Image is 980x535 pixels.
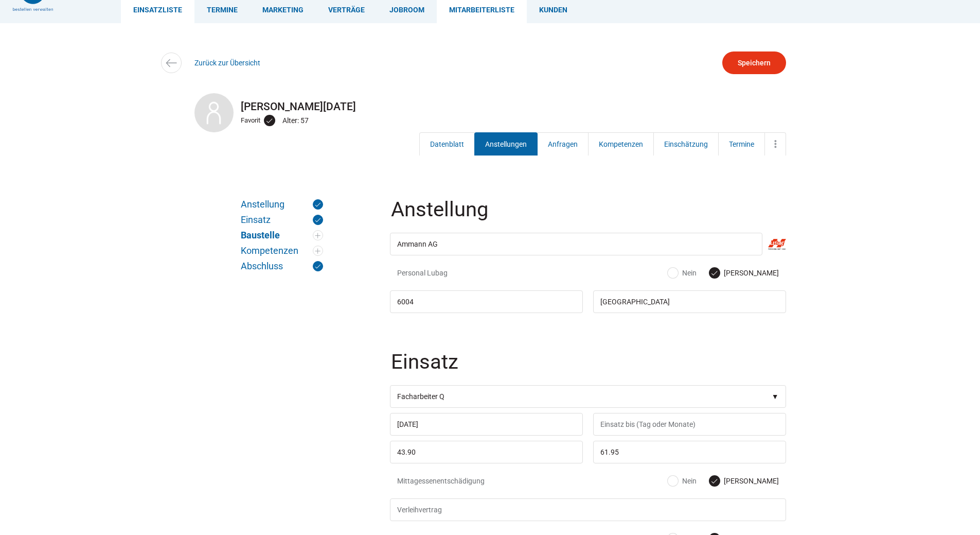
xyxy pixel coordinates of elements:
a: Datenblatt [419,132,475,156]
a: Einschätzung [653,132,719,156]
label: Nein [668,268,697,278]
input: Speichern [722,51,786,74]
input: Einsatz bis (Tag oder Monate) [593,413,786,436]
input: Einsatz von (Tag oder Jahr) [390,413,583,436]
a: Anstellung [241,199,323,210]
a: Baustelle [241,230,323,240]
legend: Anstellung [390,199,788,233]
input: Arbeitsort Ort [593,290,786,313]
legend: Einsatz [390,352,788,385]
a: Zurück zur Übersicht [194,59,260,67]
input: Std. Lohn/Spesen [390,441,583,463]
input: Firma [390,233,762,255]
label: [PERSON_NAME] [709,268,779,278]
a: Termine [718,132,765,156]
a: Kompetenzen [241,246,323,256]
a: Einsatz [241,215,323,225]
input: Verleihvertrag [390,498,786,521]
a: Abschluss [241,261,323,271]
span: Personal Lubag [397,268,523,278]
h2: [PERSON_NAME][DATE] [194,100,786,113]
img: icon-arrow-left.svg [164,56,179,71]
label: Nein [668,476,697,486]
div: Alter: 57 [282,114,311,127]
span: Mittagessenentschädigung [397,476,523,486]
label: [PERSON_NAME] [709,476,779,486]
a: Kompetenzen [588,132,654,156]
a: Anstellungen [474,132,538,156]
a: Anfragen [537,132,589,156]
input: Tarif (Personal Lubag) [593,441,786,463]
input: Arbeitsort PLZ [390,290,583,313]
